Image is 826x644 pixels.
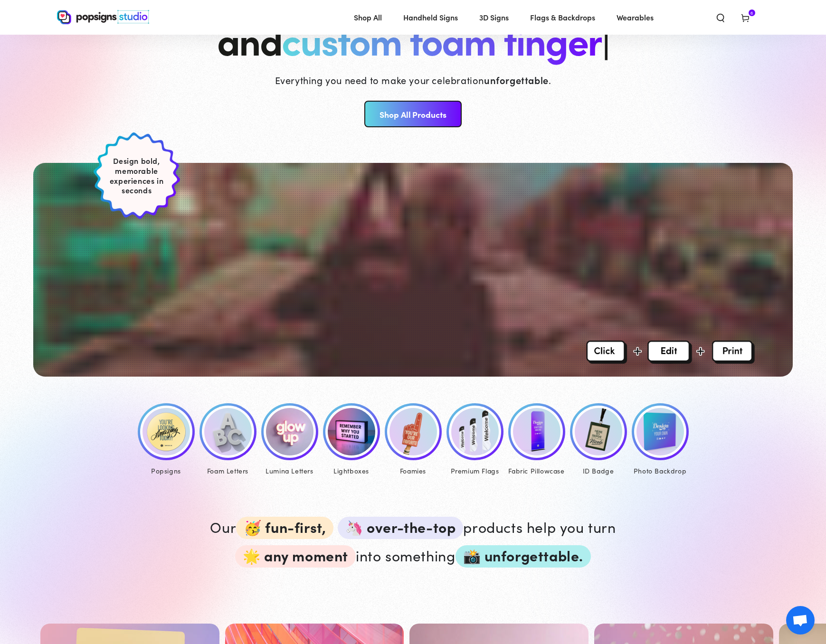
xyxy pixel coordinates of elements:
div: Lumina Letters [261,465,318,477]
p: Our products help you turn into something [199,511,627,568]
a: Foam Letters Foam Letters [197,403,259,477]
div: ID Badge [570,465,627,477]
span: Handheld Signs [403,10,458,24]
span: | [602,12,609,66]
a: Shop All [347,5,389,30]
div: Foamies [385,465,442,477]
span: 3D Signs [479,10,509,24]
img: Fabric Pillowcase [513,408,560,455]
a: Premium Feather Flags Premium Flags [444,403,506,477]
div: Popsigns [138,465,195,477]
p: Everything you need to make your celebration . [275,73,551,86]
span: 📸 unforgettable. [456,545,591,568]
div: Lightboxes [323,465,380,477]
img: ID Badge [575,408,622,455]
a: Photo Backdrop Photo Backdrop [629,403,691,477]
a: Fabric Pillowcase Fabric Pillowcase [506,403,568,477]
img: Photo Backdrop [636,408,684,455]
a: Lumina Letters Lumina Letters [259,403,321,477]
img: Foam Letters [204,408,252,455]
span: 6 [750,9,753,16]
a: Flags & Backdrops [523,5,602,30]
a: Shop All Products [364,101,462,127]
a: Lumina Lightboxes Lightboxes [321,403,382,477]
span: 🥳 fun-first, [236,517,333,539]
div: Fabric Pillowcase [508,465,565,477]
img: Overlay Image [586,341,755,363]
div: Premium Flags [446,465,503,477]
span: Flags & Backdrops [530,10,595,24]
a: Wearables [609,5,661,30]
img: Lumina Letters [266,408,313,455]
span: Shop All [354,10,382,24]
img: Popsigns [142,408,190,455]
span: 🦄 over-the-top [338,517,463,539]
img: Foamies® [389,408,437,455]
strong: unforgettable [484,73,549,86]
a: Foamies® Foamies [382,403,444,477]
a: Open chat [786,606,815,635]
span: custom foam finger [282,13,602,66]
a: Popsigns Popsigns [135,403,197,477]
a: 3D Signs [472,5,516,30]
a: ID Badge ID Badge [568,403,629,477]
summary: Search our site [708,7,733,28]
div: Foam Letters [199,465,256,477]
a: Handheld Signs [396,5,465,30]
img: Lumina Lightboxes [328,408,375,455]
div: Photo Backdrop [632,465,689,477]
span: Wearables [617,10,654,24]
img: Premium Feather Flags [451,408,499,455]
span: 🌟 any moment [235,545,356,568]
